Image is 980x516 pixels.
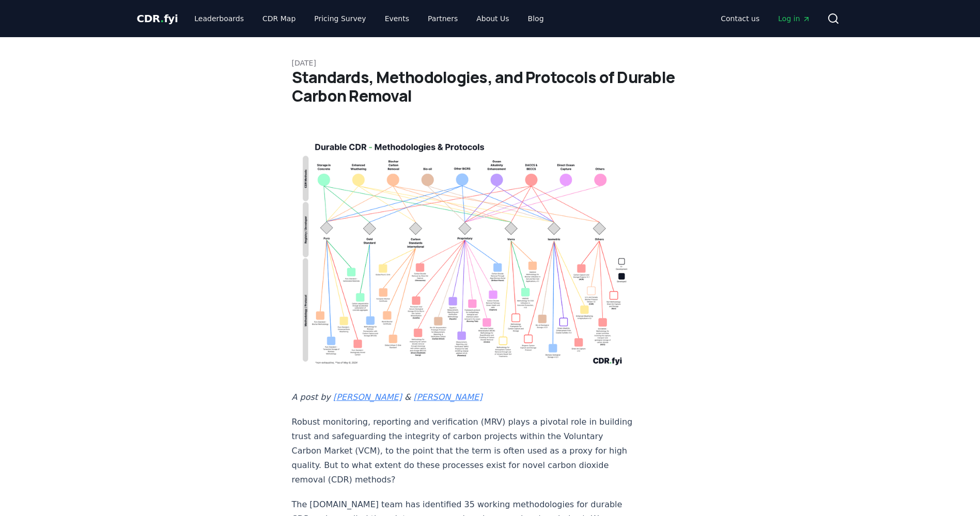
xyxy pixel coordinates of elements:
[520,9,552,28] a: Blog
[712,9,818,28] nav: Main
[292,415,634,487] p: Robust monitoring, reporting and verification (MRV) plays a pivotal role in building trust and sa...
[778,13,810,24] span: Log in
[254,9,304,28] a: CDR Map
[137,12,178,25] span: CDR fyi
[468,9,517,28] a: About Us
[292,68,689,105] h1: Standards, Methodologies, and Protocols of Durable Carbon Removal
[712,9,768,28] a: Contact us
[186,9,252,28] a: Leaderboards
[292,58,689,68] p: [DATE]
[292,392,331,402] em: A post by
[377,9,417,28] a: Events
[770,9,818,28] a: Log in
[292,130,634,374] img: blog post image
[419,9,466,28] a: Partners
[333,392,402,402] a: [PERSON_NAME]
[413,392,482,402] a: [PERSON_NAME]
[405,392,411,402] em: &
[186,9,552,28] nav: Main
[160,12,164,25] span: .
[137,11,178,26] a: CDR.fyi
[306,9,374,28] a: Pricing Survey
